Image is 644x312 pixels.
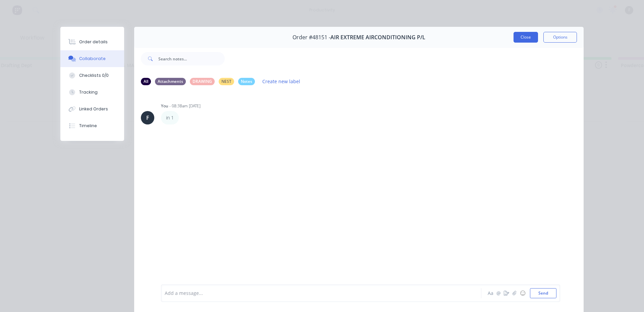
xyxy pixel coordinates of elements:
[259,77,304,86] button: Create new label
[158,52,225,65] input: Search notes...
[79,39,108,45] div: Order details
[519,289,527,297] button: ☺
[543,32,577,43] button: Options
[238,78,255,85] div: Notes
[60,50,124,67] button: Collaborate
[79,89,98,95] div: Tracking
[60,117,124,134] button: Timeline
[330,34,425,41] span: AIR EXTREME AIRCONDITIONING P/L
[60,67,124,84] button: Checklists 0/0
[79,72,109,79] div: Checklists 0/0
[169,103,201,109] div: - 08:38am [DATE]
[486,289,494,297] button: Aa
[60,84,124,101] button: Tracking
[79,56,106,62] div: Collaborate
[219,78,234,85] div: NEST
[79,123,97,129] div: Timeline
[190,78,215,85] div: DRAWING
[292,34,330,41] span: Order #48151 -
[166,114,174,121] p: in 1
[514,32,538,43] button: Close
[530,288,556,298] button: Send
[146,114,149,122] div: F
[155,78,186,85] div: Attachments
[141,78,151,85] div: All
[60,101,124,117] button: Linked Orders
[494,289,502,297] button: @
[60,34,124,50] button: Order details
[161,103,168,109] div: You
[79,106,108,112] div: Linked Orders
